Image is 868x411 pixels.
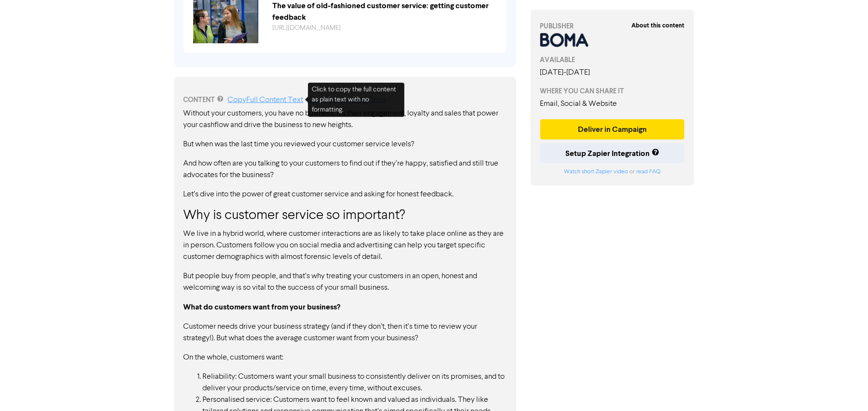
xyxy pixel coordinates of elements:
a: Watch short Zapier video [564,169,628,175]
p: Let’s dive into the power of great customer service and asking for honest feedback. [184,189,507,200]
p: Without your customers, you have no business. It’s their engagement, loyalty and sales that power... [184,108,507,131]
div: [DATE] - [DATE] [540,67,685,78]
div: WHERE YOU CAN SHARE IT [540,86,685,96]
button: Deliver in Campaign [540,119,685,140]
div: PUBLISHER [540,21,685,31]
li: Reliability: Customers want your small business to consistently deliver on its promises, and to d... [203,371,507,394]
a: Copy Full Content Text [228,96,304,104]
p: Customer needs drive your business strategy (and if they don’t, then it’s time to review your str... [184,321,507,344]
button: Setup Zapier Integration [540,143,685,164]
p: On the whole, customers want: [184,352,507,363]
p: We live in a hybrid world, where customer interactions are as likely to take place online as they... [184,228,507,263]
div: CONTENT [184,94,507,106]
div: AVAILABLE [540,55,685,65]
div: Click to copy the full content as plain text with no formatting. [308,83,404,117]
h3: Why is customer service so important? [184,208,507,224]
p: And how often are you talking to your customers to find out if they’re happy, satisfied and still... [184,158,507,181]
strong: About this content [631,22,684,29]
div: or [540,167,685,176]
p: But when was the last time you reviewed your customer service levels? [184,139,507,150]
a: [URL][DOMAIN_NAME] [273,25,341,31]
p: But people buy from people, and that’s why treating your customers in an open, honest and welcomi... [184,270,507,294]
div: https://public2.bomamarketing.com/cp/7eqvj5SRMF48ZZV3SC4MUH?sa=9Mg1FRFN [266,23,504,33]
div: Email, Social & Website [540,98,685,110]
a: read FAQ [636,169,660,175]
iframe: Chat Widget [820,365,868,411]
strong: What do customers want from your business? [184,302,341,312]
